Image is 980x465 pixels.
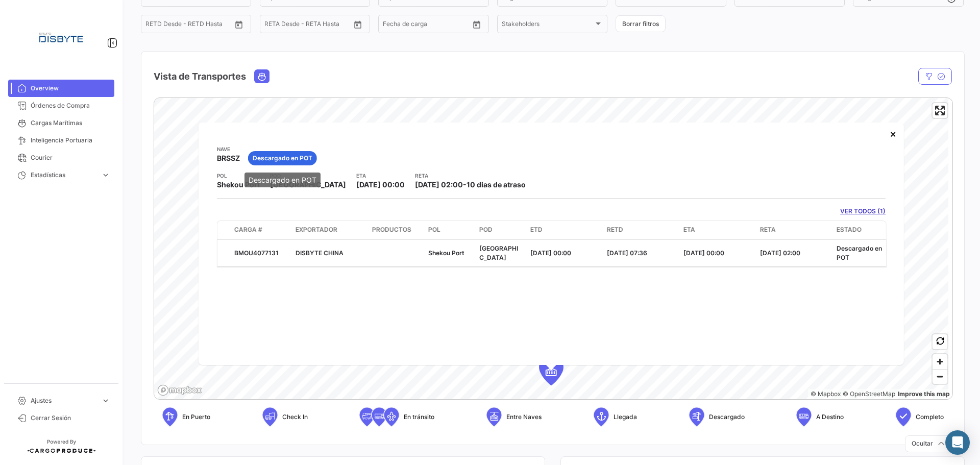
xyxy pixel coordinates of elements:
[933,103,947,118] button: Enter fullscreen
[683,225,695,234] span: ETA
[905,435,952,452] button: Ocultar
[350,17,365,32] button: Open calendar
[679,221,756,239] datatable-header-cell: ETA
[415,180,463,189] span: [DATE] 02:00
[36,12,87,63] img: Logo+disbyte.jpeg
[255,70,269,83] button: Ocean
[31,170,97,180] span: Estadísticas
[182,412,210,422] span: En Puerto
[502,22,594,29] span: Stakeholders
[217,180,260,190] span: Shekou Port
[467,180,526,189] span: 10 dias de atraso
[154,98,948,400] canvas: Map
[8,114,114,132] a: Cargas Marítimas
[31,101,110,110] span: Órdenes de Compra
[760,249,800,256] span: [DATE] 02:00
[157,384,202,396] a: Mapbox logo
[234,248,287,257] div: BMOU4077131
[253,154,312,163] span: Descargado en POT
[479,244,518,261] span: [GEOGRAPHIC_DATA]
[372,225,411,234] span: Productos
[683,249,724,256] span: [DATE] 00:00
[816,412,844,422] span: A Destino
[463,180,467,189] span: -
[31,118,110,128] span: Cargas Marítimas
[837,244,882,261] span: Descargado en POT
[837,225,862,234] span: Estado
[8,149,114,166] a: Courier
[296,225,337,234] span: Exportador
[296,249,344,256] span: DISBYTE CHINA
[290,22,331,29] input: Hasta
[231,17,247,32] button: Open calendar
[883,124,903,144] button: Close popup
[8,97,114,114] a: Órdenes de Compra
[408,22,449,29] input: Hasta
[356,180,405,189] span: [DATE] 00:00
[479,225,493,234] span: POD
[424,221,475,239] datatable-header-cell: POL
[31,413,110,423] span: Cerrar Sesión
[404,412,434,422] span: En tránsito
[607,225,623,234] span: RETD
[428,225,440,234] span: POL
[234,225,262,234] span: Carga #
[933,369,947,384] button: Zoom out
[270,180,346,190] span: [GEOGRAPHIC_DATA]
[217,153,240,163] span: BRSSZ
[832,221,896,239] datatable-header-cell: Estado
[530,249,571,256] span: [DATE] 00:00
[415,172,526,180] app-card-info-title: RETA
[933,354,947,369] button: Zoom in
[8,132,114,149] a: Inteligencia Portuaria
[217,145,240,153] app-card-info-title: Nave
[230,221,291,239] datatable-header-cell: Carga #
[469,17,484,32] button: Open calendar
[709,412,745,422] span: Descargado
[217,172,260,180] app-card-info-title: POL
[603,221,679,239] datatable-header-cell: RETD
[530,225,543,234] span: ETD
[171,22,212,29] input: Hasta
[101,170,110,180] span: expand_more
[916,412,944,422] span: Completo
[31,153,110,162] span: Courier
[154,69,246,84] h4: Vista de Transportes
[526,221,603,239] datatable-header-cell: ETD
[282,412,308,422] span: Check In
[270,172,346,180] app-card-info-title: POD
[945,430,970,455] div: Abrir Intercom Messenger
[616,15,666,32] button: Borrar filtros
[898,390,950,398] a: Map feedback
[811,390,841,398] a: Mapbox
[933,370,947,384] span: Zoom out
[607,249,647,256] span: [DATE] 07:36
[383,22,401,29] input: Desde
[843,390,895,398] a: OpenStreetMap
[539,355,563,385] div: Map marker
[31,136,110,145] span: Inteligencia Portuaria
[31,396,97,405] span: Ajustes
[840,207,886,216] a: VER TODOS (1)
[356,172,405,180] app-card-info-title: ETA
[291,221,368,239] datatable-header-cell: Exportador
[101,396,110,405] span: expand_more
[31,84,110,93] span: Overview
[506,412,542,422] span: Entre Naves
[614,412,637,422] span: Llegada
[760,225,776,234] span: RETA
[475,221,526,239] datatable-header-cell: POD
[145,22,164,29] input: Desde
[368,221,424,239] datatable-header-cell: Productos
[756,221,832,239] datatable-header-cell: RETA
[8,80,114,97] a: Overview
[244,173,321,187] div: Descargado en POT
[428,249,464,256] span: Shekou Port
[264,22,283,29] input: Desde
